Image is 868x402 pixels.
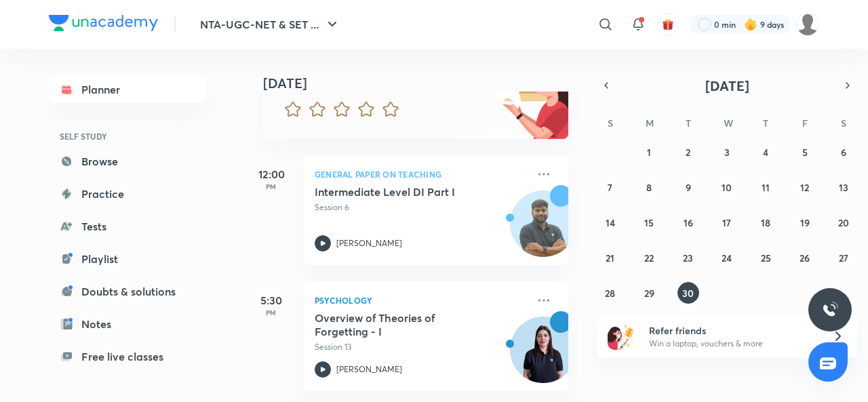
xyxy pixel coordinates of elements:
button: September 23, 2025 [677,247,699,268]
button: September 17, 2025 [716,212,738,233]
button: September 19, 2025 [794,212,816,233]
button: September 26, 2025 [794,247,816,268]
abbr: Sunday [608,117,613,129]
span: [DATE] [705,77,749,95]
abbr: September 13, 2025 [839,181,848,194]
p: Psychology [315,292,528,308]
h4: [DATE] [263,75,582,92]
img: ttu [822,302,838,318]
abbr: September 7, 2025 [608,181,612,194]
img: referral [608,323,635,350]
a: Free live classes [49,343,206,370]
button: September 16, 2025 [677,212,699,233]
p: PM [244,308,298,317]
img: streak [744,18,757,31]
abbr: September 16, 2025 [684,216,693,229]
a: Practice [49,180,206,207]
a: Planner [49,76,206,103]
abbr: September 1, 2025 [647,146,651,159]
a: Playlist [49,245,206,273]
button: September 20, 2025 [833,212,854,233]
abbr: September 15, 2025 [644,216,654,229]
button: avatar [657,14,679,35]
abbr: Wednesday [724,117,733,129]
button: September 21, 2025 [599,247,621,268]
button: NTA-UGC-NET & SET ... [192,11,349,38]
button: September 11, 2025 [755,176,776,198]
button: September 30, 2025 [677,282,699,304]
abbr: September 22, 2025 [644,252,654,264]
abbr: September 17, 2025 [722,216,731,229]
a: Doubts & solutions [49,278,206,305]
img: Company Logo [49,15,158,31]
button: September 29, 2025 [638,282,660,304]
abbr: September 23, 2025 [683,252,693,264]
abbr: September 21, 2025 [606,252,614,264]
button: September 24, 2025 [716,247,738,268]
h6: SELF STUDY [49,125,206,148]
img: avatar [662,18,674,31]
abbr: September 4, 2025 [763,146,768,159]
abbr: September 6, 2025 [841,146,846,159]
button: September 7, 2025 [599,176,621,198]
p: Session 13 [315,341,528,353]
h5: 12:00 [244,166,298,182]
abbr: September 25, 2025 [761,252,771,264]
button: September 9, 2025 [677,176,699,198]
abbr: September 27, 2025 [839,252,848,264]
a: Notes [49,310,206,338]
abbr: September 12, 2025 [800,181,809,194]
button: September 3, 2025 [716,141,738,163]
button: September 1, 2025 [638,141,660,163]
abbr: September 29, 2025 [644,287,654,300]
img: Avatar [511,198,576,263]
button: September 10, 2025 [716,176,738,198]
p: General Paper on Teaching [315,166,528,182]
img: Avatar [511,324,576,389]
abbr: September 5, 2025 [802,146,808,159]
button: September 12, 2025 [794,176,816,198]
button: September 22, 2025 [638,247,660,268]
button: September 6, 2025 [833,141,854,163]
abbr: September 28, 2025 [605,287,615,300]
abbr: September 9, 2025 [686,181,691,194]
button: September 28, 2025 [599,282,621,304]
p: PM [244,182,298,190]
a: Company Logo [49,15,158,35]
img: ranjini [796,13,819,36]
button: September 5, 2025 [794,141,816,163]
abbr: September 26, 2025 [800,252,810,264]
abbr: September 11, 2025 [762,181,770,194]
abbr: Saturday [841,117,846,129]
abbr: September 14, 2025 [606,216,615,229]
abbr: Tuesday [686,117,691,129]
a: Browse [49,148,206,175]
abbr: September 3, 2025 [724,146,730,159]
abbr: September 20, 2025 [838,216,849,229]
button: September 4, 2025 [755,141,776,163]
button: September 15, 2025 [638,212,660,233]
p: [PERSON_NAME] [336,237,402,249]
abbr: September 30, 2025 [682,287,694,300]
button: September 8, 2025 [638,176,660,198]
abbr: September 18, 2025 [761,216,770,229]
button: [DATE] [616,76,838,95]
abbr: September 2, 2025 [686,146,690,159]
h6: Refer friends [649,323,816,338]
a: Tests [49,213,206,240]
button: September 25, 2025 [755,247,776,268]
button: September 13, 2025 [833,176,854,198]
abbr: September 10, 2025 [722,181,732,194]
abbr: September 24, 2025 [722,252,732,264]
h5: 5:30 [244,292,298,308]
abbr: Thursday [763,117,768,129]
abbr: Friday [802,117,808,129]
button: September 27, 2025 [833,247,854,268]
h5: Intermediate Level DI Part I [315,185,484,199]
h5: Overview of Theories of Forgetting - I [315,311,484,338]
abbr: September 19, 2025 [800,216,810,229]
button: September 2, 2025 [677,141,699,163]
abbr: September 8, 2025 [646,181,652,194]
p: Session 6 [315,201,528,214]
p: [PERSON_NAME] [336,363,402,376]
